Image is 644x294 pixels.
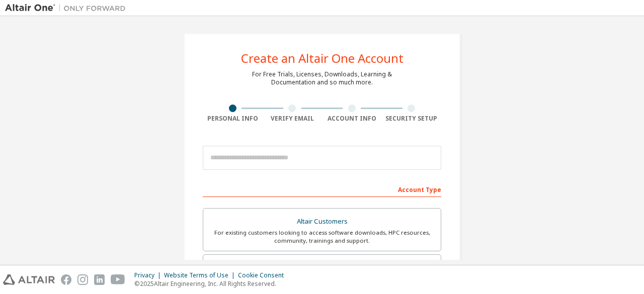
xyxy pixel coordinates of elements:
img: linkedin.svg [94,274,105,285]
div: Personal Info [203,115,263,123]
img: instagram.svg [77,274,88,285]
img: youtube.svg [111,274,125,285]
div: Cookie Consent [238,271,290,279]
div: Account Type [203,181,441,197]
div: Create an Altair One Account [241,52,404,64]
div: For existing customers looking to access software downloads, HPC resources, community, trainings ... [209,229,435,245]
div: Privacy [134,271,164,279]
p: © 2025 Altair Engineering, Inc. All Rights Reserved. [134,279,290,288]
img: facebook.svg [61,274,71,285]
div: Website Terms of Use [164,271,238,279]
div: Security Setup [382,115,442,123]
div: Account Info [322,115,382,123]
img: Altair One [5,3,131,13]
div: Verify Email [263,115,323,123]
div: For Free Trials, Licenses, Downloads, Learning & Documentation and so much more. [252,70,392,86]
div: Altair Customers [209,215,435,229]
img: altair_logo.svg [3,274,55,285]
